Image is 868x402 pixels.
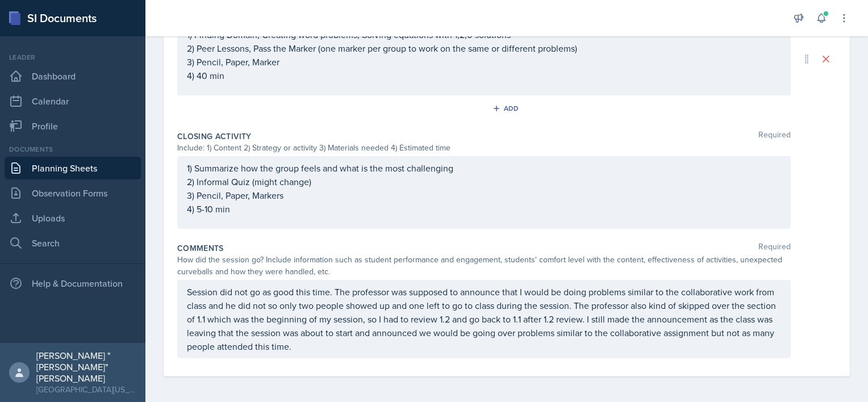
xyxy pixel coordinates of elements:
[187,55,781,69] p: 3) Pencil, Paper, Marker
[177,131,252,142] label: Closing Activity
[187,189,781,202] p: 3) Pencil, Paper, Markers
[187,41,781,55] p: 2) Peer Lessons, Pass the Marker (one marker per group to work on the same or different problems)
[177,254,791,278] div: How did the session go? Include information such as student performance and engagement, students'...
[758,131,791,142] span: Required
[5,182,141,204] a: Observation Forms
[177,242,224,254] label: Comments
[5,90,141,112] a: Calendar
[5,207,141,229] a: Uploads
[495,104,519,113] div: Add
[5,52,141,62] div: Leader
[5,272,141,295] div: Help & Documentation
[187,285,781,353] p: Session did not go as good this time. The professor was supposed to announce that I would be doin...
[758,242,791,254] span: Required
[187,69,781,82] p: 4) 40 min
[5,144,141,154] div: Documents
[489,100,525,117] button: Add
[5,232,141,254] a: Search
[187,175,781,189] p: 2) Informal Quiz (might change)
[187,161,781,175] p: 1) Summarize how the group feels and what is the most challenging
[5,157,141,179] a: Planning Sheets
[177,142,791,154] div: Include: 1) Content 2) Strategy or activity 3) Materials needed 4) Estimated time
[5,115,141,137] a: Profile
[36,384,136,395] div: [GEOGRAPHIC_DATA][US_STATE] in [GEOGRAPHIC_DATA]
[36,350,136,384] div: [PERSON_NAME] "[PERSON_NAME]" [PERSON_NAME]
[187,202,781,216] p: 4) 5-10 min
[5,65,141,87] a: Dashboard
